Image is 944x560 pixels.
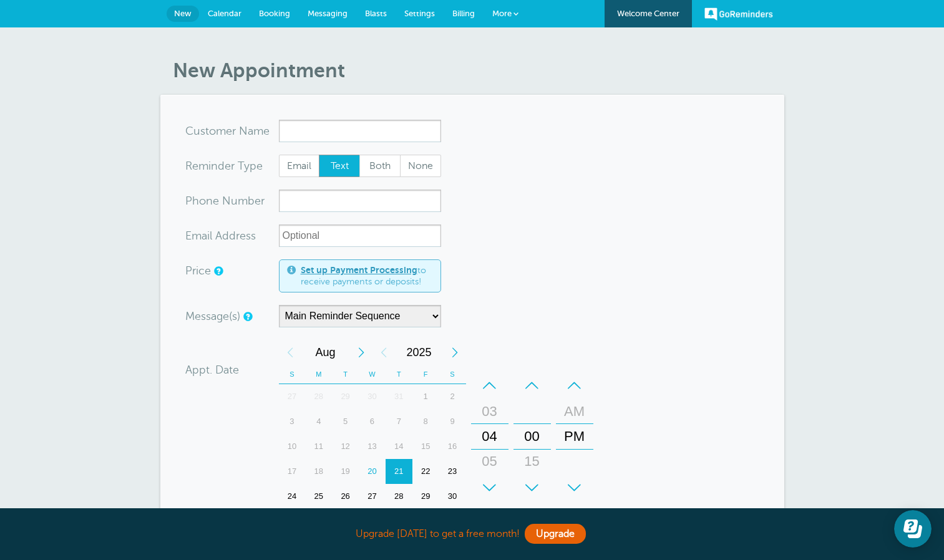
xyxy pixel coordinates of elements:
div: 25 [305,484,332,509]
div: Thursday, August 14 [386,434,412,459]
span: Text [319,155,359,176]
div: ress [185,224,279,247]
div: Upgrade [DATE] to get a free month! [160,521,784,548]
div: Monday, August 25 [305,484,332,509]
span: 2025 [395,340,444,365]
div: 5 [332,409,359,434]
label: None [400,155,441,177]
div: 28 [305,384,332,409]
div: 23 [439,459,466,484]
span: Billing [452,9,475,18]
span: None [401,155,440,176]
span: to receive payments or deposits! [301,265,433,287]
div: 9 [439,409,466,434]
div: 16 [439,434,466,459]
div: Tuesday, August 19 [332,459,359,484]
label: Message(s) [185,311,240,322]
span: New [174,9,192,18]
div: Friday, August 29 [412,484,439,509]
span: Ema [185,230,207,241]
div: 30 [359,384,386,409]
input: Optional [279,224,441,247]
div: Saturday, August 30 [439,484,466,509]
div: 7 [386,409,412,434]
div: Monday, August 4 [305,409,332,434]
div: ame [185,120,279,142]
span: tomer N [205,125,248,137]
div: 27 [279,384,306,409]
a: Set up Payment Processing [301,265,417,275]
th: T [386,365,412,384]
a: Simple templates and custom messages will use the reminder schedule set under Settings > Reminder... [243,312,251,321]
div: Friday, August 22 [412,459,439,484]
div: Tuesday, August 5 [332,409,359,434]
span: Booking [259,9,290,18]
div: Next Month [350,340,372,365]
span: Cus [185,125,205,137]
label: Text [319,155,360,177]
div: Wednesday, August 6 [359,409,386,434]
div: 27 [359,484,386,509]
div: Sunday, August 17 [279,459,306,484]
div: Saturday, August 16 [439,434,466,459]
div: mber [185,190,279,212]
div: 17 [279,459,306,484]
div: Thursday, August 28 [386,484,412,509]
div: 26 [332,484,359,509]
span: Pho [185,195,206,206]
a: Upgrade [525,524,586,544]
div: 24 [279,484,306,509]
label: Email [279,155,320,177]
div: 19 [332,459,359,484]
div: Today, Wednesday, August 20 [359,459,386,484]
div: 1 [412,384,439,409]
div: 18 [305,459,332,484]
span: More [492,9,512,18]
div: 03 [475,399,505,424]
label: Appt. Date [185,364,239,375]
div: 13 [359,434,386,459]
div: Tuesday, July 29 [332,384,359,409]
div: 29 [332,384,359,409]
div: 4 [305,409,332,434]
div: Monday, July 28 [305,384,332,409]
div: 14 [386,434,412,459]
div: 22 [412,459,439,484]
div: Hours [471,373,508,500]
div: 2 [439,384,466,409]
span: Settings [404,9,435,18]
div: Sunday, August 3 [279,409,306,434]
div: Monday, August 18 [305,459,332,484]
div: Thursday, August 21 [386,459,412,484]
div: Tuesday, August 26 [332,484,359,509]
a: An optional price for the appointment. If you set a price, you can include a payment link in your... [214,267,221,275]
div: 10 [279,434,306,459]
div: 29 [412,484,439,509]
div: Previous Year [372,340,395,365]
div: Saturday, August 2 [439,384,466,409]
span: Messaging [308,9,348,18]
div: 28 [386,484,412,509]
div: 15 [412,434,439,459]
a: New [167,6,199,22]
div: Saturday, August 9 [439,409,466,434]
span: Both [360,155,400,176]
th: T [332,365,359,384]
div: Thursday, July 31 [386,384,412,409]
div: 30 [439,484,466,509]
div: 3 [279,409,306,434]
label: Reminder Type [185,160,263,171]
div: Sunday, August 24 [279,484,306,509]
div: 30 [517,474,547,499]
div: 11 [305,434,332,459]
div: 20 [359,459,386,484]
span: August [301,340,350,365]
iframe: Resource center [894,510,932,548]
th: S [439,365,466,384]
th: M [305,365,332,384]
th: S [279,365,306,384]
label: Both [359,155,401,177]
div: 21 [386,459,412,484]
div: Previous Month [279,340,301,365]
div: PM [560,424,590,449]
